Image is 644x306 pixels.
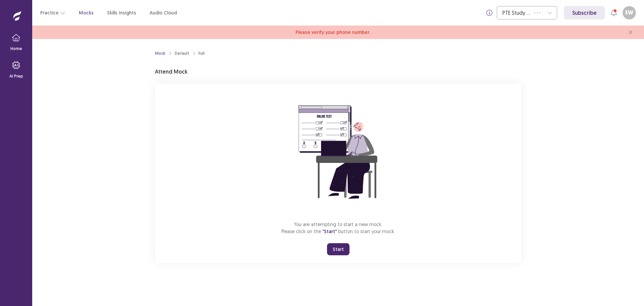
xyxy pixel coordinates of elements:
[483,7,495,19] button: info
[40,7,65,19] button: Practice
[322,228,337,234] span: "Start"
[155,68,187,76] p: Attend Mock
[625,27,636,38] button: close
[281,221,395,235] p: You are attempting to start a new mock. Please click on the button to start your mock.
[502,6,531,19] div: PTE Study Centre
[155,50,205,56] nav: breadcrumb
[296,29,370,36] span: Please verify your phone number.
[107,9,136,16] a: Skills Insights
[10,46,22,52] p: Home
[79,9,94,16] a: Mocks
[155,50,165,56] a: Mock
[9,73,23,79] p: AI Prep
[199,50,205,56] div: Full
[327,243,350,255] button: Start
[623,6,636,19] button: EW
[150,9,177,16] a: Audio Cloud
[278,92,398,213] img: attend-mock
[564,6,605,19] a: Subscribe
[175,50,189,56] div: Default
